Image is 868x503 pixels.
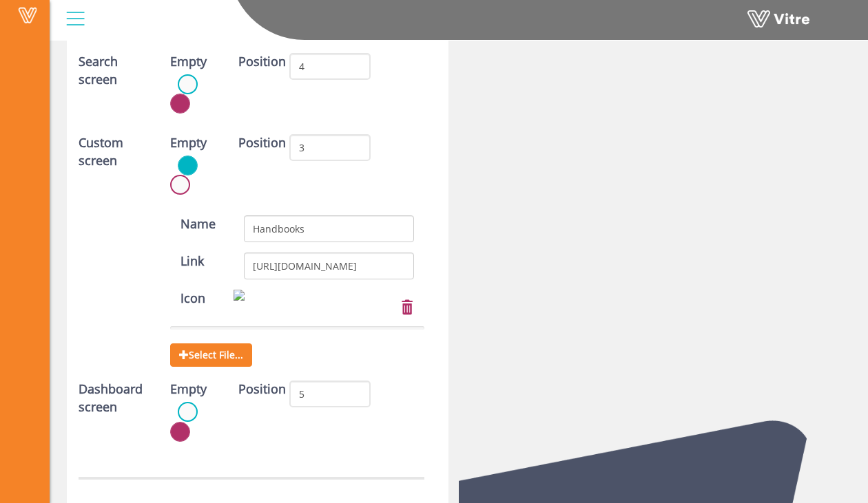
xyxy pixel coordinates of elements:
label: Empty [170,53,207,71]
label: Empty [170,134,207,152]
label: Position [238,53,269,71]
label: Name [180,215,216,233]
label: Dashboard screen [79,381,149,416]
label: Empty [170,381,207,398]
label: Icon [180,290,205,308]
img: 04f13fbf-3771-45c6-96e2-f9315d4e11e9.png [234,290,245,301]
label: Custom screen [79,134,149,169]
span: Select File... [170,343,252,367]
label: Position [238,134,269,152]
label: Search screen [79,53,149,88]
label: Link [180,253,204,270]
label: Position [238,381,269,398]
